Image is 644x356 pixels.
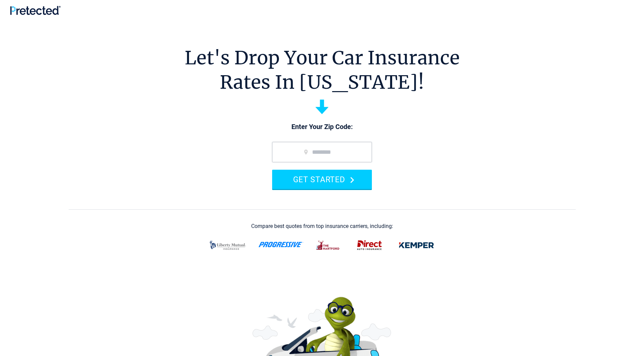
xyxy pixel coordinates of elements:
[272,170,372,189] button: GET STARTED
[265,122,379,132] p: Enter Your Zip Code:
[185,46,460,95] h1: Let's Drop Your Car Insurance Rates In [US_STATE]!
[251,223,393,229] div: Compare best quotes from top insurance carriers, including:
[312,236,345,254] img: thehartford
[206,236,250,254] img: liberty
[394,236,439,254] img: kemper
[10,6,61,15] img: Pretected Logo
[353,236,386,254] img: direct
[258,242,304,247] img: progressive
[272,142,372,162] input: zip code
